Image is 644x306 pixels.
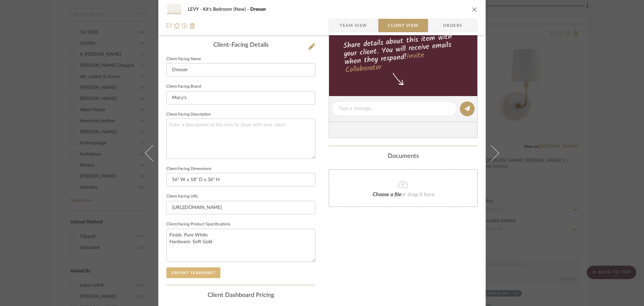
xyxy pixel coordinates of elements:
span: Team View [340,19,367,32]
div: Share details about this item with your client. You will receive emails when they respond! [328,31,479,76]
img: c608ca4d-dd7d-4f34-86ed-a53efc7b45bb_48x40.jpg [166,3,182,16]
span: LEVY [188,7,203,12]
input: Enter Client-Facing Brand [166,91,315,104]
button: Export Tearsheet [166,267,220,278]
label: Client-Facing Dimensions [166,167,211,171]
label: Client-Facing URL [166,195,198,198]
input: Enter Client-Facing Item Name [166,63,315,77]
div: Client Dashboard Pricing [166,292,315,299]
input: Enter item dimensions [166,173,315,186]
label: Client-Facing Brand [166,85,201,88]
label: Client-Facing Product Specifications [166,223,230,226]
span: or drag it here. [401,192,436,197]
label: Client-Facing Name [166,57,201,61]
div: Client-Facing Details [166,42,315,49]
div: Documents [329,153,478,160]
span: Choose a file [373,192,401,197]
input: Enter item URL [166,201,315,214]
label: Client-Facing Description [166,113,211,116]
span: Client View [388,19,419,32]
img: Remove from project [190,23,195,29]
button: close [472,6,478,12]
span: Orders [436,19,470,32]
span: Dresser [250,7,266,12]
span: Kit's Bedroom (New) [203,7,250,12]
